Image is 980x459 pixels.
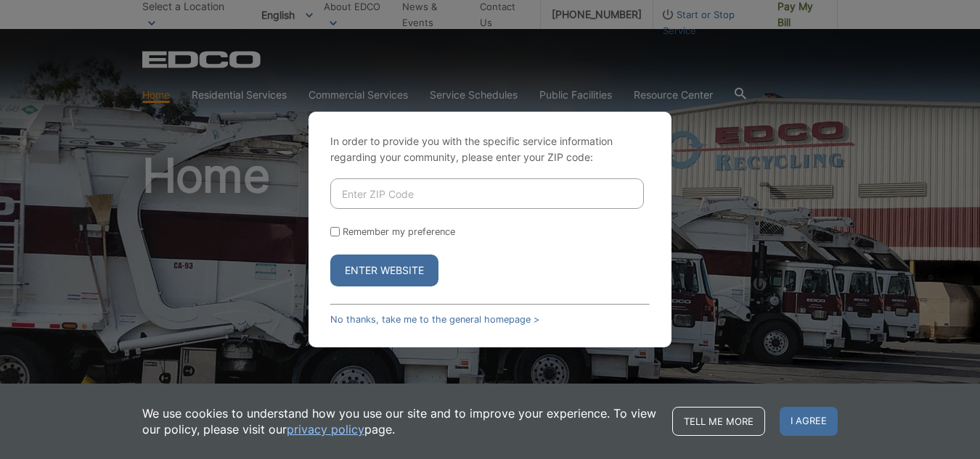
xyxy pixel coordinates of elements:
[330,255,438,286] button: Enter Website
[780,407,838,436] span: I agree
[343,226,455,237] label: Remember my preference
[142,405,658,437] p: We use cookies to understand how you use our site and to improve your experience. To view our pol...
[672,407,765,436] a: Tell me more
[330,178,644,209] input: Enter ZIP Code
[287,421,364,437] a: privacy policy
[330,133,650,165] p: In order to provide you with the specific service information regarding your community, please en...
[330,314,539,325] a: No thanks, take me to the general homepage >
